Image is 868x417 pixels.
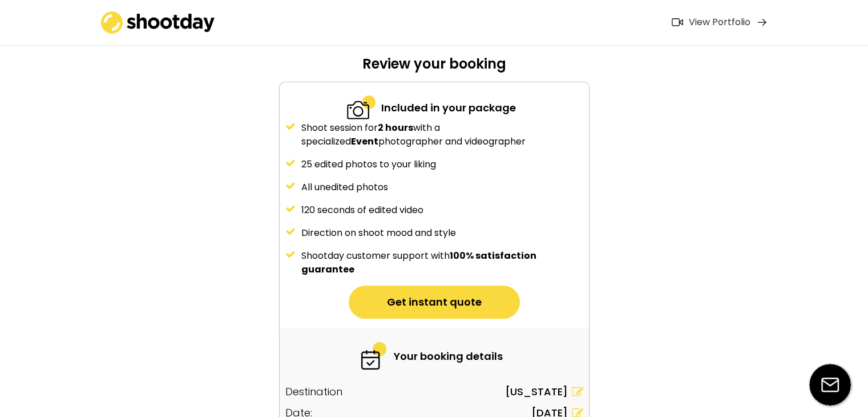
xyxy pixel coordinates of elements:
div: Included in your package [381,100,516,115]
div: 25 edited photos to your liking [301,158,583,171]
div: 120 seconds of edited video [301,203,583,217]
strong: 100% satisfaction guarantee [301,249,538,276]
div: Destination [285,384,342,399]
div: Your booking details [394,348,503,364]
strong: Event [351,135,378,148]
div: Direction on shoot mood and style [301,226,583,240]
img: 2-specialized.svg [347,94,376,121]
img: shootday_logo.png [101,11,215,34]
div: Review your booking [279,55,590,82]
div: Shootday customer support with [301,249,583,276]
button: Get instant quote [349,286,520,319]
div: Shoot session for with a specialized photographer and videographer [301,121,583,149]
img: 6-fast.svg [360,342,388,370]
div: View Portfolio [689,17,750,29]
strong: 2 hours [378,121,413,134]
img: Icon%20feather-video%402x.png [672,18,683,26]
img: email-icon%20%281%29.svg [809,364,851,406]
div: [US_STATE] [505,384,568,399]
div: All unedited photos [301,181,583,194]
